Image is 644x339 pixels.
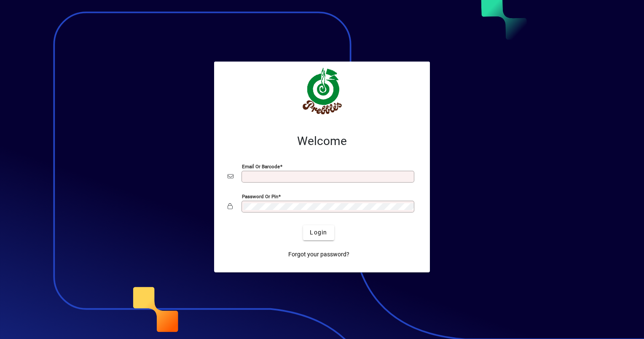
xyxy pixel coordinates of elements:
[285,247,353,262] a: Forgot your password?
[310,228,327,237] span: Login
[242,163,280,169] mat-label: Email or Barcode
[242,193,278,199] mat-label: Password or Pin
[303,225,334,240] button: Login
[228,134,416,148] h2: Welcome
[288,250,349,259] span: Forgot your password?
